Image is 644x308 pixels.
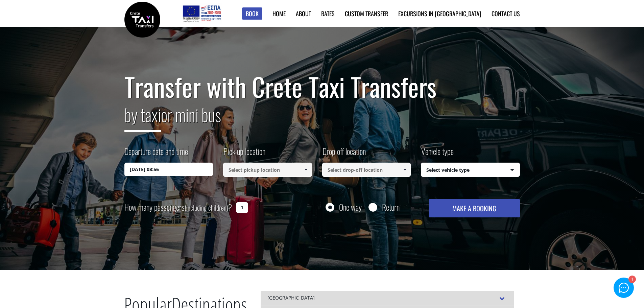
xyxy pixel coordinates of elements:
[382,203,400,211] label: Return
[261,291,514,306] div: [GEOGRAPHIC_DATA]
[300,163,311,177] a: Show All Items
[185,203,228,213] small: (including children)
[345,9,388,18] a: Custom Transfer
[272,9,286,18] a: Home
[322,163,411,177] input: Select drop-off location
[421,163,520,177] span: Select vehicle type
[124,2,160,38] img: Crete Taxi Transfers | Safe Taxi Transfer Services from to Heraklion Airport, Chania Airport, Ret...
[339,203,362,211] label: One way
[242,7,262,20] a: Book
[124,15,160,22] a: Crete Taxi Transfers | Safe Taxi Transfer Services from to Heraklion Airport, Chania Airport, Ret...
[124,72,520,101] h1: Transfer with Crete Taxi Transfers
[124,199,232,216] label: How many passengers ?
[429,199,520,217] button: MAKE A BOOKING
[223,163,312,177] input: Select pickup location
[124,101,520,137] h2: or mini bus
[296,9,311,18] a: About
[182,3,222,24] img: e-bannersEUERDF180X90.jpg
[398,9,481,18] a: Excursions in [GEOGRAPHIC_DATA]
[223,145,265,163] label: Pick up location
[628,276,635,283] div: 1
[492,9,520,18] a: Contact us
[321,9,335,18] a: Rates
[124,102,161,132] span: by taxi
[322,145,366,163] label: Drop off location
[399,163,410,177] a: Show All Items
[124,145,188,163] label: Departure date and time
[421,145,454,163] label: Vehicle type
